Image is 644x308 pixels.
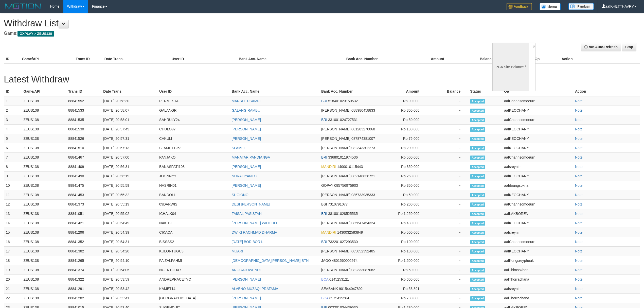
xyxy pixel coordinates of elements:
[379,143,427,153] td: Rp 200,000
[321,221,350,225] span: [PERSON_NAME]
[379,190,427,200] td: Rp 50,000
[351,268,375,272] span: 082333087082
[379,209,427,218] td: Rp 1,250,000
[575,230,583,234] a: Note
[502,162,573,172] td: aafsreynim
[101,275,157,284] td: [DATE] 20:53:59
[321,108,350,112] span: [PERSON_NAME]
[232,249,243,253] a: MUARI
[575,212,583,216] a: Note
[321,127,350,131] span: [PERSON_NAME]
[568,3,594,10] img: panduan.png
[427,247,468,256] td: -
[232,174,257,178] a: NURALIYANTO
[232,165,261,169] a: [PERSON_NAME]
[328,202,348,206] span: 7310791077
[321,183,333,187] span: GOPAY
[502,256,573,265] td: aafKongsreypheak
[101,172,157,181] td: [DATE] 20:56:19
[66,218,101,228] td: 88841421
[351,127,375,131] span: 081283270068
[351,108,375,112] span: 088980458833
[232,240,263,244] a: [DATE] BOR BOR L
[379,228,427,237] td: Rp 500,000
[22,265,66,275] td: ZEUS138
[22,228,66,237] td: ZEUS138
[321,277,328,281] span: BCA
[351,221,375,225] span: 085647454324
[581,43,621,51] a: Run Auto-Refresh
[502,115,573,125] td: aafChannsomoeurn
[4,125,22,134] td: 4
[328,155,358,159] span: 336801011974536
[470,137,485,141] span: Accepted
[379,256,427,265] td: Rp 1,500,000
[4,256,22,265] td: 18
[101,181,157,190] td: [DATE] 20:55:59
[379,153,427,162] td: Rp 500,000
[101,190,157,200] td: [DATE] 20:55:32
[22,218,66,228] td: ZEUS138
[22,87,66,96] th: Game/API
[4,106,22,115] td: 2
[470,259,485,263] span: Accepted
[101,228,157,237] td: [DATE] 20:54:39
[575,118,583,122] a: Note
[4,153,22,162] td: 7
[66,87,101,96] th: Trans ID
[157,265,230,275] td: NGENTODXX
[470,221,485,226] span: Accepted
[101,115,157,125] td: [DATE] 20:58:01
[502,125,573,134] td: aafKEOCHANY
[321,230,336,234] span: MANDIRI
[427,96,468,106] td: -
[232,99,265,103] a: MARSEL PSAMPE T
[427,237,468,247] td: -
[321,165,336,169] span: MANDIRI
[502,228,573,237] td: aafsreynim
[232,259,309,263] a: [DEMOGRAPHIC_DATA][PERSON_NAME] BTN
[157,96,230,106] td: PERMESTA
[427,106,468,115] td: -
[101,143,157,153] td: [DATE] 20:57:13
[66,153,101,162] td: 88841467
[4,134,22,143] td: 5
[4,115,22,125] td: 3
[101,237,157,247] td: [DATE] 20:54:31
[66,162,101,172] td: 88841409
[4,54,20,64] th: ID
[427,172,468,181] td: -
[575,193,583,197] a: Note
[502,237,573,247] td: aafChannsomoeurn
[4,87,22,96] th: ID
[157,115,230,125] td: SAHRULY24
[4,18,424,28] h1: Withdraw List
[66,106,101,115] td: 88841533
[4,3,42,10] img: MOTION_logo.png
[232,146,246,150] a: SLAMET
[22,200,66,209] td: ZEUS138
[321,155,327,159] span: BRI
[22,256,66,265] td: ZEUS138
[379,218,427,228] td: Rp 430,000
[379,87,427,96] th: Amount
[575,174,583,178] a: Note
[379,275,427,284] td: Rp 600,000
[502,106,573,115] td: aafKEOCHANY
[4,218,22,228] td: 14
[230,87,319,96] th: Bank Acc. Name
[379,181,427,190] td: Rp 350,000
[398,54,452,64] th: Amount
[66,143,101,153] td: 88841510
[22,115,66,125] td: ZEUS138
[22,172,66,181] td: ZEUS138
[622,43,636,51] a: Stop
[321,118,327,122] span: BRI
[575,136,583,141] a: Note
[232,183,261,187] a: [PERSON_NAME]
[232,268,261,272] a: ANGGAJUWENDI
[575,221,583,225] a: Note
[66,115,101,125] td: 88841535
[328,212,358,216] span: 381801028525535
[4,209,22,218] td: 13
